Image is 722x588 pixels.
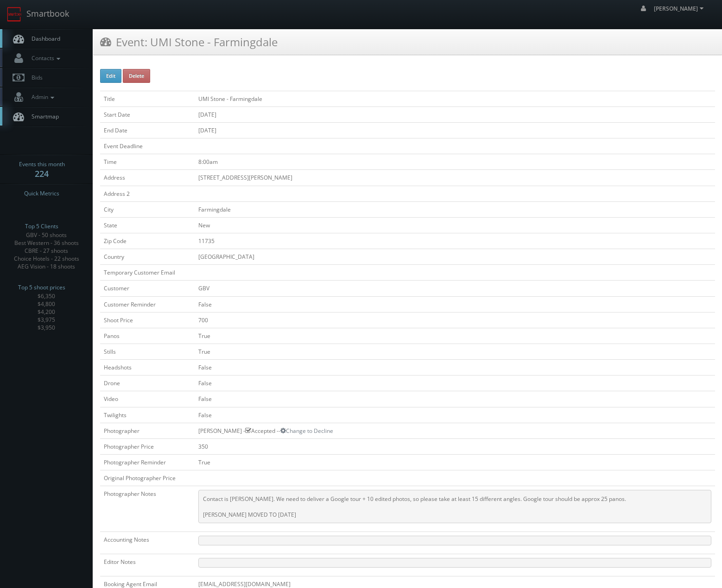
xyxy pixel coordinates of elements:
[195,170,715,186] td: [STREET_ADDRESS][PERSON_NAME]
[27,35,60,43] span: Dashboard
[100,438,195,454] td: Photographer Price
[100,312,195,328] td: Shoot Price
[100,423,195,438] td: Photographer
[100,486,195,532] td: Photographer Notes
[195,249,715,265] td: [GEOGRAPHIC_DATA]
[100,265,195,281] td: Temporary Customer Email
[654,5,706,13] span: [PERSON_NAME]
[25,222,58,231] span: Top 5 Clients
[18,283,65,292] span: Top 5 shoot prices
[100,233,195,249] td: Zip Code
[100,249,195,265] td: Country
[195,438,715,454] td: 350
[195,344,715,359] td: True
[100,186,195,201] td: Address 2
[100,454,195,470] td: Photographer Reminder
[100,375,195,391] td: Drone
[195,423,715,438] td: [PERSON_NAME] - Accepted --
[100,281,195,296] td: Customer
[100,328,195,344] td: Panos
[100,91,195,106] td: Title
[195,360,715,375] td: False
[100,532,195,554] td: Accounting Notes
[195,281,715,296] td: GBV
[195,391,715,407] td: False
[35,168,49,179] strong: 224
[100,34,278,50] h3: Event: UMI Stone - Farmingdale
[100,154,195,170] td: Time
[123,69,150,83] button: Delete
[100,344,195,359] td: Stills
[100,106,195,122] td: Start Date
[195,328,715,344] td: True
[27,93,57,101] span: Admin
[195,201,715,217] td: Farmingdale
[195,296,715,312] td: False
[195,375,715,391] td: False
[195,233,715,249] td: 11735
[100,391,195,407] td: Video
[27,54,63,62] span: Contacts
[195,454,715,470] td: True
[195,312,715,328] td: 700
[27,113,59,120] span: Smartmap
[195,122,715,138] td: [DATE]
[100,217,195,233] td: State
[195,106,715,122] td: [DATE]
[7,7,22,22] img: smartbook-logo.png
[100,360,195,375] td: Headshots
[100,69,121,83] button: Edit
[195,91,715,106] td: UMI Stone - Farmingdale
[100,138,195,154] td: Event Deadline
[195,407,715,423] td: False
[195,154,715,170] td: 8:00am
[280,427,333,435] a: Change to Decline
[100,554,195,576] td: Editor Notes
[100,296,195,312] td: Customer Reminder
[195,217,715,233] td: New
[100,407,195,423] td: Twilights
[100,470,195,486] td: Original Photographer Price
[19,160,65,169] span: Events this month
[24,189,59,198] span: Quick Metrics
[100,201,195,217] td: City
[27,74,43,81] span: Bids
[100,122,195,138] td: End Date
[100,170,195,186] td: Address
[198,490,711,523] pre: Contact is [PERSON_NAME]. We need to deliver a Google tour + 10 edited photos, so please take at ...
